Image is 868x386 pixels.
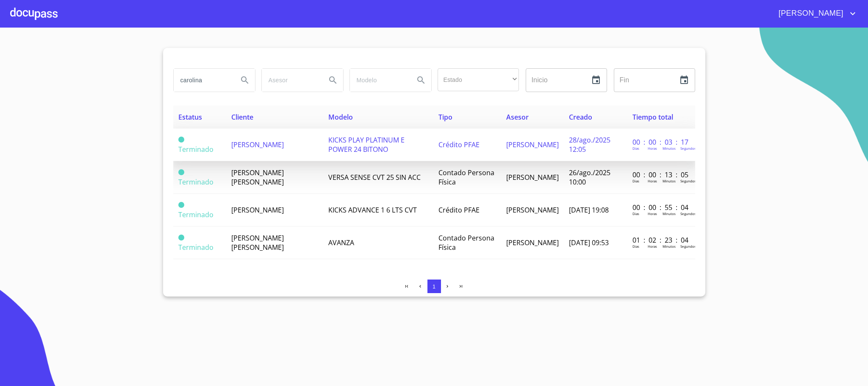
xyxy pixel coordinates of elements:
p: Segundos [680,211,696,216]
p: Minutos [663,211,676,216]
span: Tiempo total [632,112,673,122]
span: [PERSON_NAME] [506,238,559,247]
span: VERSA SENSE CVT 25 SIN ACC [328,173,421,182]
span: Crédito PFAE [438,140,480,149]
span: 26/ago./2025 10:00 [569,168,610,187]
span: Terminado [178,235,184,241]
span: [PERSON_NAME] [506,140,559,149]
span: Cliente [231,112,253,122]
button: Search [235,70,255,90]
button: account of current user [772,7,858,20]
input: search [262,69,319,92]
div: ​ [438,68,519,91]
p: Minutos [663,244,676,249]
p: 01 : 02 : 23 : 04 [632,235,690,245]
p: 00 : 00 : 55 : 04 [632,203,690,212]
span: [DATE] 19:08 [569,205,609,215]
p: Dias [632,146,639,151]
p: Dias [632,244,639,249]
p: Horas [648,244,657,249]
p: Segundos [680,146,696,151]
p: Segundos [680,244,696,249]
input: search [174,69,231,92]
span: Terminado [178,169,184,175]
button: Search [323,70,343,90]
span: AVANZA [328,238,354,247]
span: Tipo [438,112,452,122]
span: [PERSON_NAME] [231,205,284,215]
input: search [350,69,408,92]
p: Horas [648,211,657,216]
span: Creado [569,112,592,122]
span: Terminado [178,243,214,252]
span: 28/ago./2025 12:05 [569,135,610,154]
span: [PERSON_NAME] [506,173,559,182]
span: Modelo [328,112,353,122]
span: Contado Persona Física [438,168,494,187]
p: Minutos [663,179,676,183]
p: Horas [648,146,657,151]
p: 00 : 00 : 03 : 17 [632,137,690,147]
span: [PERSON_NAME] [772,7,848,20]
p: Dias [632,211,639,216]
span: Crédito PFAE [438,205,480,215]
span: Estatus [178,112,202,122]
span: KICKS ADVANCE 1 6 LTS CVT [328,205,417,215]
p: Horas [648,179,657,183]
span: 1 [433,283,435,290]
span: KICKS PLAY PLATINUM E POWER 24 BITONO [328,135,405,154]
span: Terminado [178,202,184,208]
p: 00 : 00 : 13 : 05 [632,170,690,179]
span: [PERSON_NAME] [506,205,559,215]
p: Segundos [680,179,696,183]
span: Contado Persona Física [438,233,494,252]
span: Asesor [506,112,529,122]
span: Terminado [178,145,214,154]
p: Dias [632,179,639,183]
span: [PERSON_NAME] [PERSON_NAME] [231,233,284,252]
p: Minutos [663,146,676,151]
span: Terminado [178,210,214,219]
span: Terminado [178,137,184,143]
span: [PERSON_NAME] [231,140,284,149]
button: 1 [427,280,441,293]
span: Terminado [178,177,214,187]
button: Search [411,70,431,90]
span: [DATE] 09:53 [569,238,609,247]
span: [PERSON_NAME] [PERSON_NAME] [231,168,284,187]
